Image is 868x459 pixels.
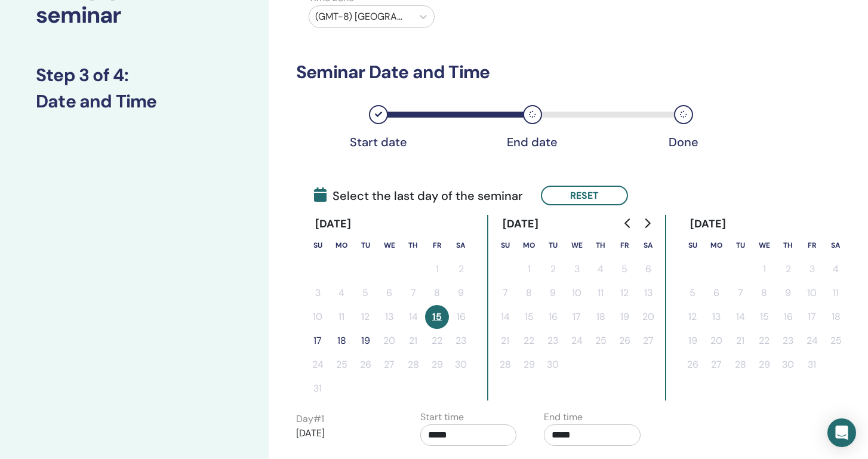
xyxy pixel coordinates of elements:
button: 11 [589,281,612,305]
button: 23 [541,329,565,353]
button: 12 [612,281,636,305]
button: 25 [824,329,848,353]
th: Tuesday [728,233,752,257]
button: 19 [612,305,636,329]
button: 21 [401,329,425,353]
div: Start date [349,135,408,149]
button: 4 [824,257,848,281]
button: 22 [517,329,541,353]
button: 2 [541,257,565,281]
button: 11 [330,305,353,329]
button: 20 [704,329,728,353]
button: 31 [800,353,824,377]
button: Go to next month [638,211,657,235]
button: 3 [800,257,824,281]
th: Monday [704,233,728,257]
button: 9 [776,281,800,305]
button: 31 [306,377,330,401]
th: Sunday [493,233,517,257]
button: 28 [493,353,517,377]
h3: Date and Time [36,91,233,112]
button: 26 [612,329,636,353]
th: Sunday [681,233,704,257]
button: 17 [306,329,330,353]
label: Day # 1 [296,412,324,426]
button: 6 [377,281,401,305]
button: 26 [681,353,704,377]
button: 27 [704,353,728,377]
button: 8 [752,281,776,305]
button: 6 [636,257,660,281]
button: 13 [377,305,401,329]
th: Saturday [824,233,848,257]
div: End date [503,135,562,149]
button: 25 [589,329,612,353]
button: Reset [541,186,628,205]
button: 21 [728,329,752,353]
h3: Seminar Date and Time [296,61,742,83]
button: 9 [541,281,565,305]
button: 5 [681,281,704,305]
label: End time [544,410,583,424]
button: 24 [565,329,589,353]
button: 14 [401,305,425,329]
button: 18 [589,305,612,329]
div: [DATE] [306,215,361,233]
th: Wednesday [565,233,589,257]
th: Thursday [401,233,425,257]
button: 1 [517,257,541,281]
th: Thursday [776,233,800,257]
button: 18 [824,305,848,329]
th: Saturday [449,233,473,257]
button: 10 [800,281,824,305]
button: 22 [752,329,776,353]
button: 29 [752,353,776,377]
button: 4 [330,281,353,305]
button: 14 [493,305,517,329]
th: Friday [612,233,636,257]
button: 29 [425,353,449,377]
button: 6 [704,281,728,305]
button: 10 [306,305,330,329]
button: 30 [541,353,565,377]
button: 20 [636,305,660,329]
button: 5 [353,281,377,305]
button: 8 [425,281,449,305]
button: 16 [541,305,565,329]
th: Wednesday [377,233,401,257]
button: 21 [493,329,517,353]
button: 24 [800,329,824,353]
button: 12 [681,305,704,329]
button: 28 [728,353,752,377]
button: 19 [681,329,704,353]
button: 17 [565,305,589,329]
button: 15 [517,305,541,329]
th: Wednesday [752,233,776,257]
button: 12 [353,305,377,329]
div: Done [654,135,713,149]
button: 30 [776,353,800,377]
button: 23 [776,329,800,353]
button: 1 [752,257,776,281]
button: 29 [517,353,541,377]
th: Monday [517,233,541,257]
button: 20 [377,329,401,353]
button: 2 [776,257,800,281]
button: 22 [425,329,449,353]
button: 16 [776,305,800,329]
h3: Step 3 of 4 : [36,64,233,86]
div: [DATE] [493,215,549,233]
button: 24 [306,353,330,377]
button: 27 [636,329,660,353]
button: 9 [449,281,473,305]
button: 15 [752,305,776,329]
button: 2 [449,257,473,281]
div: [DATE] [681,215,736,233]
button: 13 [704,305,728,329]
th: Sunday [306,233,330,257]
button: 16 [449,305,473,329]
th: Tuesday [353,233,377,257]
button: 17 [800,305,824,329]
button: 25 [330,353,353,377]
button: 8 [517,281,541,305]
